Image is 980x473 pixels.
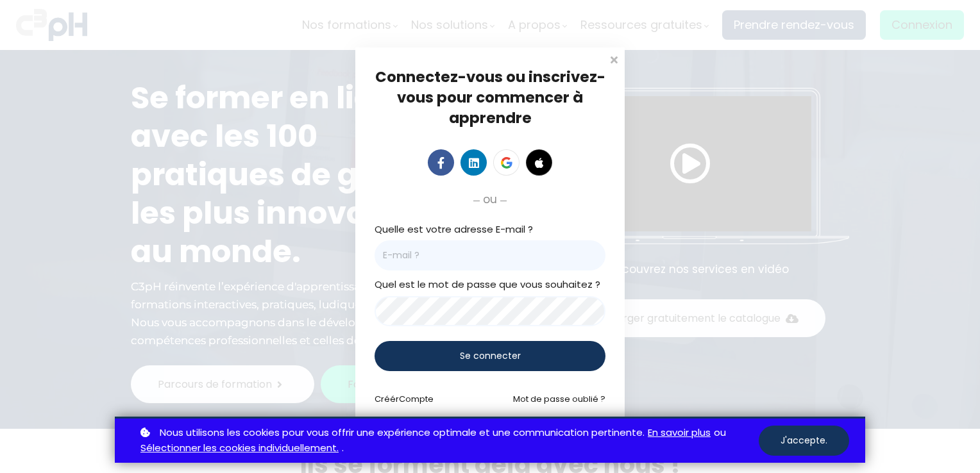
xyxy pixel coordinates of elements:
span: ou [483,190,497,208]
span: Compte [399,393,434,405]
a: Mot de passe oublié ? [513,393,605,405]
input: E-mail ? [375,240,605,270]
a: Sélectionner les cookies individuellement. [140,440,339,456]
a: CréérCompte [375,393,434,405]
span: Connectez-vous ou inscrivez-vous pour commencer à apprendre [375,67,605,128]
a: En savoir plus [648,425,711,441]
p: ou . [137,425,759,457]
span: Nous utilisons les cookies pour vous offrir une expérience optimale et une communication pertinente. [160,425,645,441]
span: Se connecter [460,349,521,363]
button: J'accepte. [759,426,849,456]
